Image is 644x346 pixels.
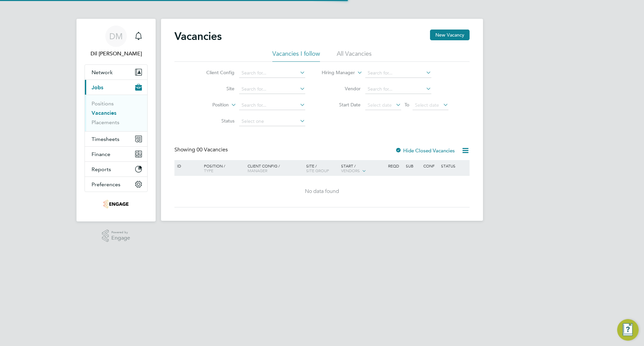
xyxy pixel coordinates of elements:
[85,177,147,192] button: Preferences
[339,160,386,177] div: Start /
[239,68,305,78] input: Search for...
[175,188,469,195] div: No data found
[368,102,392,108] span: Select date
[430,30,470,40] button: New Vacancy
[402,100,411,109] span: To
[386,160,404,171] div: Reqd
[341,168,360,173] span: Vendors
[85,162,147,177] button: Reports
[246,160,305,176] div: Client Config /
[196,69,234,76] label: Client Config
[196,118,234,124] label: Status
[92,100,114,107] a: Positions
[111,230,130,235] span: Powered by
[337,50,372,62] li: All Vacancies
[365,68,431,78] input: Search for...
[85,80,147,95] button: Jobs
[76,19,156,221] nav: Main navigation
[109,32,123,41] span: DM
[239,117,305,126] input: Select one
[85,132,147,146] button: Timesheets
[85,95,147,131] div: Jobs
[439,160,469,171] div: Status
[316,69,355,76] label: Hiring Manager
[174,146,229,153] div: Showing
[305,160,340,176] div: Site /
[92,181,120,188] span: Preferences
[85,65,147,80] button: Network
[197,146,228,153] span: 00 Vacancies
[92,119,119,126] a: Placements
[92,136,119,142] span: Timesheets
[92,166,111,172] span: Reports
[190,102,229,108] label: Position
[272,50,320,62] li: Vacancies I follow
[617,319,639,341] button: Engage Resource Center
[306,168,329,173] span: Site Group
[365,85,431,94] input: Search for...
[322,102,361,108] label: Start Date
[248,168,267,173] span: Manager
[322,86,361,92] label: Vendor
[196,86,234,92] label: Site
[175,160,199,171] div: ID
[85,26,148,58] a: DMDil [PERSON_NAME]
[92,84,103,91] span: Jobs
[102,230,130,242] a: Powered byEngage
[239,101,305,110] input: Search for...
[111,235,130,241] span: Engage
[422,160,439,171] div: Conf
[103,199,129,209] img: optima-uk-logo-retina.png
[174,30,222,43] h2: Vacancies
[239,85,305,94] input: Search for...
[85,50,148,58] span: Dil Mistry
[404,160,422,171] div: Sub
[85,199,148,209] a: Go to home page
[92,110,116,116] a: Vacancies
[85,147,147,161] button: Finance
[92,151,110,157] span: Finance
[204,168,213,173] span: Type
[92,69,113,76] span: Network
[199,160,246,176] div: Position /
[415,102,439,108] span: Select date
[395,147,455,154] label: Hide Closed Vacancies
